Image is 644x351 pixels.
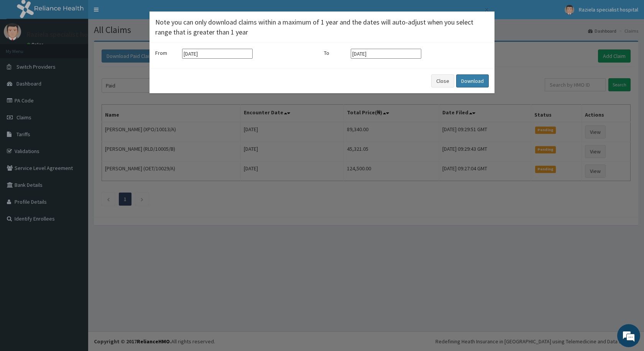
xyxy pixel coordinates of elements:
button: Close [431,74,454,87]
h4: Note you can only download claims within a maximum of 1 year and the dates will auto-adjust when ... [155,17,489,37]
button: Close [484,6,489,14]
span: We're online! [44,97,106,174]
label: To [324,49,347,57]
div: Minimize live chat window [126,4,144,22]
input: Select end date [351,49,421,59]
img: d_794563401_company_1708531726252_794563401 [14,38,31,58]
input: Select start date [182,49,253,59]
label: From [155,49,178,57]
div: Chat with us now [40,43,129,53]
textarea: Type your message and hit 'Enter' [4,209,146,236]
span: × [485,5,489,15]
button: Download [456,74,489,87]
